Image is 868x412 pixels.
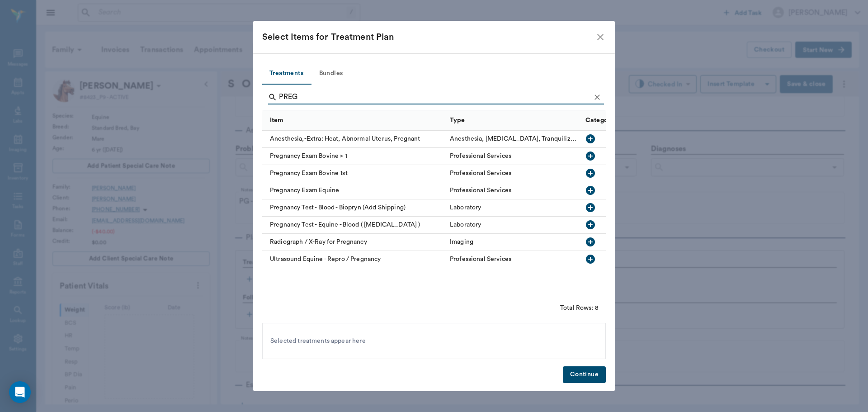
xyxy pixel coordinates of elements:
[270,336,366,346] span: Selected treatments appear here
[262,131,445,148] div: Anesthesia,-Extra: Heat, Abnormal Uterus, Pregnant
[279,90,590,104] input: Find a treatment
[262,199,445,217] div: Pregnancy Test - Blood - Biopryn (Add Shipping)
[445,110,581,130] div: Type
[450,186,511,195] div: Professional Services
[268,90,604,106] div: Search
[262,217,445,234] div: Pregnancy Test - Equine - Blood ( [MEDICAL_DATA] )
[262,165,445,182] div: Pregnancy Exam Bovine 1st
[581,110,717,130] div: Category
[560,303,599,313] div: Total Rows: 8
[262,30,595,44] div: Select Items for Treatment Plan
[585,108,613,133] div: Category
[450,220,481,229] div: Laboratory
[450,255,511,264] div: Professional Services
[270,108,283,133] div: Item
[262,251,445,268] div: Ultrasound Equine - Repro / Pregnancy
[563,366,606,383] button: Continue
[450,108,465,133] div: Type
[262,110,445,130] div: Item
[262,148,445,165] div: Pregnancy Exam Bovine > 1
[262,63,311,85] button: Treatments
[595,32,606,43] button: close
[450,237,473,246] div: Imaging
[450,152,511,161] div: Professional Services
[262,182,445,199] div: Pregnancy Exam Equine
[450,203,481,212] div: Laboratory
[262,234,445,251] div: Radiograph / X-Ray for Pregnancy
[450,169,511,178] div: Professional Services
[311,63,351,85] button: Bundles
[450,134,576,143] div: Anesthesia, Sedatives, Tranquilizers
[9,381,31,403] div: Open Intercom Messenger
[590,90,604,104] button: Clear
